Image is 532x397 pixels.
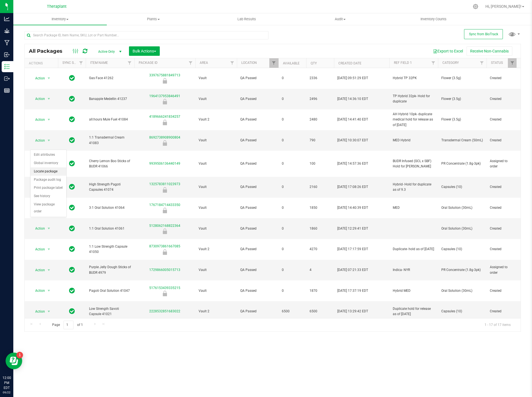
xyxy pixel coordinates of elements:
span: select [45,74,52,82]
span: 0 [282,96,303,102]
span: Created [490,309,514,314]
div: Newly Received [133,291,196,296]
span: 2336 [310,76,331,81]
span: Page of 1 [47,321,87,329]
div: Actions [29,61,56,65]
span: AH Hybrid 10pk- duplicate medical hold for release as of [DATE] [393,112,435,128]
a: Filter [477,58,487,68]
li: Print package label [31,184,66,192]
a: Qty [311,61,317,65]
span: Action [30,266,45,274]
span: 0 [282,117,303,122]
span: QA Passed [240,267,275,273]
span: Cherry Lemon Boo Sticks of BUDR 41066 [89,159,131,169]
div: Newly Received [133,228,196,234]
span: [DATE] 17:08:26 EDT [337,184,368,190]
span: 6500 [282,309,303,314]
span: QA Passed [240,138,275,143]
span: 1870 [310,288,331,293]
span: Sync from BioTrack [469,32,498,36]
span: Action [30,74,45,82]
a: 1729866005015713 [149,268,180,272]
inline-svg: Outbound [4,76,10,81]
li: Package audit log [31,176,66,184]
span: [DATE] 17:37:19 EDT [337,288,368,293]
span: QA Passed [240,226,275,231]
span: Vault [199,184,234,190]
span: Vault [199,267,234,273]
span: 4 [310,267,331,273]
a: Location [241,61,257,65]
span: Vault 2 [199,247,234,252]
span: BUDR Infused (GCL x SBF) Hold for [PERSON_NAME] [393,159,435,169]
button: Bulk Actions [129,46,160,56]
span: Transdermal Cream (50mL) [441,138,483,143]
span: 0 [282,267,303,273]
a: Filter [77,58,86,68]
a: Sync Status [62,61,84,65]
span: Action [30,287,45,295]
span: select [45,137,52,144]
a: 3397675881849713 [149,73,180,77]
span: Action [30,308,45,315]
span: 6500 [310,309,331,314]
span: 0 [282,288,303,293]
span: QA Passed [240,247,275,252]
span: MED Hybrid [393,138,435,143]
span: Hybrid MED [393,288,435,293]
p: 09/22 [2,390,11,395]
span: 0 [282,138,303,143]
span: TP Hybrid 32pk- Hold for duplicate [393,94,435,104]
span: Flower (3.5g) [441,76,483,81]
span: Duplicate hold for release as of [DATE] [393,306,435,317]
a: 8730973861667085 [149,244,180,248]
span: Plants [107,17,200,22]
span: select [45,245,52,253]
span: Inventory Counts [413,17,454,22]
span: Assigned to order [490,159,514,169]
span: Hybrid TP 32PK [393,76,435,81]
div: Newly Received [133,140,196,146]
iframe: Resource center unread badge [16,352,23,358]
span: [DATE] 14:40:39 EDT [337,205,368,210]
span: 0 [282,226,303,231]
span: Duplicate- hold as of [DATE] [393,247,435,252]
span: Oral Solution (30mL) [441,226,483,231]
a: Package ID [139,61,158,65]
span: [DATE] 12:29:41 EDT [337,226,368,231]
a: 1964137953846491 [149,94,180,98]
span: Action [30,225,45,232]
a: Inventory [13,13,107,25]
span: 0 [282,205,303,210]
span: Created [490,138,514,143]
span: [DATE] 14:36:10 EDT [337,96,368,102]
span: 0 [282,76,303,81]
li: Global inventory [31,159,66,167]
span: All Packages [29,48,68,54]
a: 1767184714433350 [149,203,180,207]
p: 12:00 PM EDT [2,375,11,390]
span: QA Passed [240,117,275,122]
span: [DATE] 07:21:33 EDT [337,267,368,273]
li: Edit attributes [31,151,66,159]
span: Flower (3.5g) [441,96,483,102]
a: Ref Field 1 [394,61,412,65]
span: Lab Results [230,17,264,22]
a: Audit [293,13,387,25]
inline-svg: Inventory [4,64,10,69]
iframe: Resource center [6,353,22,369]
span: In Sync [69,287,75,295]
span: Action [30,245,45,253]
span: Assigned to order [490,265,514,275]
span: Vault [199,161,234,166]
span: [DATE] 10:30:07 EDT [337,138,368,143]
span: 100 [310,161,331,166]
li: See history [31,192,66,200]
span: Created [490,247,514,252]
span: QA Passed [240,96,275,102]
span: In Sync [69,115,75,123]
inline-svg: Manufacturing [4,40,10,46]
span: PR Concentrate (1.8g-3pk) [441,267,483,273]
span: In Sync [69,183,75,191]
a: Filter [429,58,438,68]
